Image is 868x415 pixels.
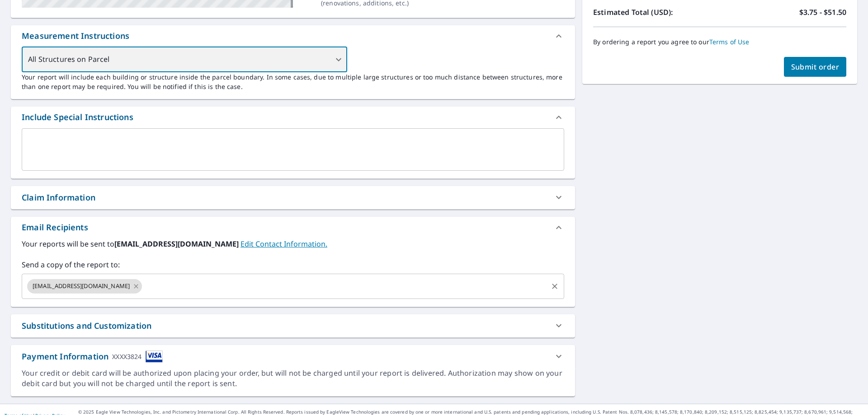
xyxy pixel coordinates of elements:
[548,280,561,293] button: Clear
[799,7,846,18] p: $3.75 - $51.50
[11,217,575,238] div: Email Recipients
[11,186,575,209] div: Claim Information
[22,47,347,72] div: All Structures on Parcel
[22,111,133,123] div: Include Special Instructions
[11,314,575,337] div: Substitutions and Customization
[22,259,564,270] label: Send a copy of the report to:
[27,282,135,290] span: [EMAIL_ADDRESS][DOMAIN_NAME]
[22,30,129,42] div: Measurement Instructions
[11,107,575,128] div: Include Special Instructions
[22,320,151,332] div: Substitutions and Customization
[791,62,840,72] span: Submit order
[22,221,88,233] div: Email Recipients
[22,350,163,363] div: Payment Information
[593,38,846,46] p: By ordering a report you agree to our
[22,238,564,249] label: Your reports will be sent to
[112,350,142,363] div: XXXX3824
[22,191,95,204] div: Claim Information
[11,25,575,47] div: Measurement Instructions
[146,350,163,363] img: cardImage
[22,72,564,91] p: Your report will include each building or structure inside the parcel boundary. In some cases, du...
[27,279,142,294] div: [EMAIL_ADDRESS][DOMAIN_NAME]
[709,37,750,46] a: Terms of Use
[593,7,720,18] p: Estimated Total (USD):
[114,239,241,249] b: [EMAIL_ADDRESS][DOMAIN_NAME]
[784,57,847,77] button: Submit order
[22,368,564,389] div: Your credit or debit card will be authorized upon placing your order, but will not be charged unt...
[11,345,575,368] div: Payment InformationXXXX3824cardImage
[241,239,327,249] a: EditContactInfo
